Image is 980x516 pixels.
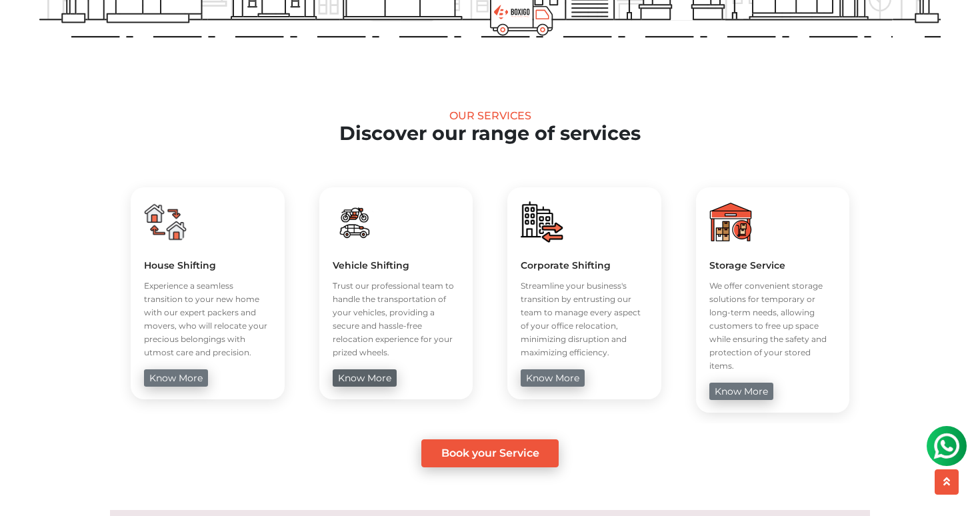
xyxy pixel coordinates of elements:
[521,259,648,271] h5: Corporate Shifting
[709,201,752,243] img: boxigo_packers_and_movers_huge_savings
[333,369,397,387] a: know more
[709,279,837,373] p: We offer convenient storage solutions for temporary or long-term needs, allowing customers to fre...
[935,469,959,495] button: scroll up
[144,259,271,271] h5: House Shifting
[144,369,208,387] a: know more
[13,13,40,40] img: whatsapp-icon.svg
[144,279,271,359] p: Experience a seamless transition to your new home with our expert packers and movers, who will re...
[521,201,563,243] img: boxigo_packers_and_movers_huge_savings
[709,383,773,400] a: know more
[421,439,559,467] a: Book your Service
[39,109,941,122] div: Our Services
[144,201,187,243] img: boxigo_packers_and_movers_huge_savings
[39,122,941,145] h2: Discover our range of services
[709,259,837,271] h5: Storage Service
[521,369,585,387] a: know more
[333,201,375,243] img: boxigo_packers_and_movers_huge_savings
[333,279,460,359] p: Trust our professional team to handle the transportation of your vehicles, providing a secure and...
[521,279,648,359] p: Streamline your business's transition by entrusting our team to manage every aspect of your offic...
[333,259,460,271] h5: Vehicle Shifting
